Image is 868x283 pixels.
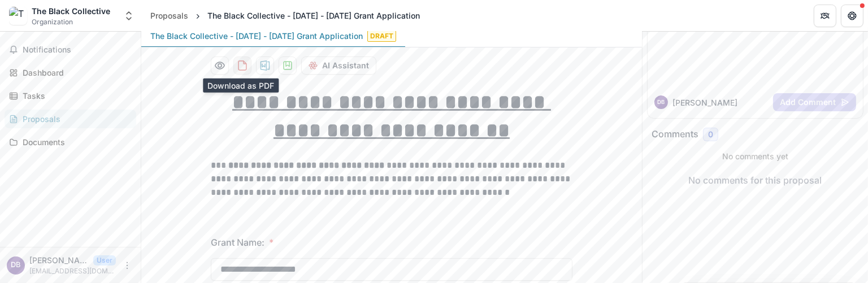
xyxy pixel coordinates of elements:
[23,90,127,102] div: Tasks
[367,31,396,42] span: Draft
[658,99,665,105] div: Denise Booker
[9,7,27,25] img: The Black Collective
[652,150,859,162] p: No comments yet
[211,236,264,249] p: Grant Name:
[120,259,134,272] button: More
[207,10,420,21] div: The Black Collective - [DATE] - [DATE] Grant Application
[23,136,127,148] div: Documents
[689,173,822,187] p: No comments for this proposal
[256,56,274,75] button: download-proposal
[773,93,856,111] button: Add Comment
[146,7,424,24] nav: breadcrumb
[23,45,132,55] span: Notifications
[814,5,836,27] button: Partners
[708,130,713,140] span: 0
[150,30,363,42] p: The Black Collective - [DATE] - [DATE] Grant Application
[279,56,297,75] button: download-proposal
[301,56,376,75] button: AI Assistant
[32,5,110,17] div: The Black Collective
[32,17,73,27] span: Organization
[11,262,21,269] div: Denise Booker
[93,255,116,265] p: User
[150,10,188,21] div: Proposals
[841,5,863,27] button: Get Help
[121,5,137,27] button: Open entity switcher
[29,254,89,266] p: [PERSON_NAME]
[5,110,136,128] a: Proposals
[5,41,136,59] button: Notifications
[23,113,127,125] div: Proposals
[5,63,136,82] a: Dashboard
[672,97,737,108] p: [PERSON_NAME]
[652,129,698,140] h2: Comments
[233,56,251,75] button: download-proposal
[5,86,136,105] a: Tasks
[211,56,229,75] button: Preview cbf1856c-a36a-4771-9a8d-051b6882303f-0.pdf
[146,7,193,24] a: Proposals
[23,67,127,79] div: Dashboard
[5,133,136,151] a: Documents
[29,266,116,276] p: [EMAIL_ADDRESS][DOMAIN_NAME]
